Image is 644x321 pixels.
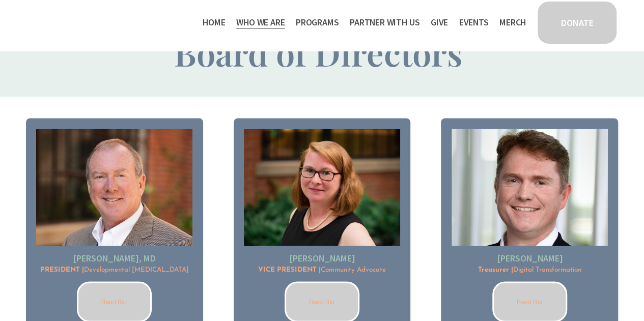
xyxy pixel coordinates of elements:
div: Rename [4,59,640,68]
a: Events [459,14,488,31]
span: Programs [296,15,339,30]
p: Developmental [MEDICAL_DATA] [36,266,192,275]
div: Sort A > Z [4,4,640,13]
div: Move To ... [4,68,640,77]
h2: [PERSON_NAME] [452,252,607,264]
a: Home [203,14,225,31]
strong: PRESIDENT | [40,267,84,273]
span: Partner With Us [350,15,419,30]
p: Community Advocate [244,266,400,275]
div: Delete [4,32,640,41]
div: Move To ... [4,22,640,32]
h2: [PERSON_NAME] [244,252,400,264]
strong: VICE PRESIDENT | [258,267,321,273]
strong: Treasurer | [478,267,513,273]
div: Options [4,41,640,50]
span: Who We Are [236,15,285,30]
h2: [PERSON_NAME], MD [36,252,192,264]
a: folder dropdown [296,14,339,31]
a: folder dropdown [350,14,419,31]
a: Merch [499,14,526,31]
p: Digital Transformation [452,266,607,275]
div: Sign out [4,50,640,59]
div: Sort New > Old [4,13,640,22]
a: folder dropdown [236,14,285,31]
span: Board of Directors [174,30,462,75]
a: Give [431,14,448,31]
